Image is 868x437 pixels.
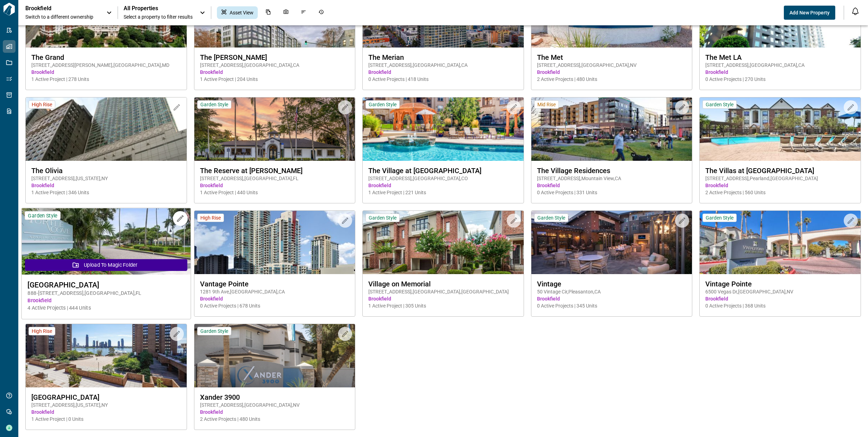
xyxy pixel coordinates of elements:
[368,288,518,295] span: [STREET_ADDRESS] , [GEOGRAPHIC_DATA] , [GEOGRAPHIC_DATA]
[531,211,692,274] img: property-asset
[368,76,518,83] span: 0 Active Projects | 418 Units
[314,6,328,19] div: Job History
[368,53,518,62] span: The Merian
[194,97,355,161] img: property-asset
[705,295,855,302] span: Brookfield
[537,215,565,221] span: Garden Style
[537,288,687,295] span: 50 Vintage Cir , Pleasanton , CA
[27,280,185,289] span: [GEOGRAPHIC_DATA]
[363,211,524,274] img: property-asset
[537,69,687,76] span: Brookfield
[200,62,350,69] span: [STREET_ADDRESS] , [GEOGRAPHIC_DATA] , CA
[200,393,350,401] span: Xander 3900
[200,215,221,221] span: High Rise
[537,53,687,62] span: The Met
[537,280,687,288] span: Vintage
[27,290,185,297] span: 888-[STREET_ADDRESS] , [GEOGRAPHIC_DATA] , FL
[31,416,181,423] span: 1 Active Project | 0 Units
[368,175,518,182] span: [STREET_ADDRESS] , [GEOGRAPHIC_DATA] , CO
[537,62,687,69] span: [STREET_ADDRESS] , [GEOGRAPHIC_DATA] , NV
[200,288,350,295] span: 1281 9th Ave , [GEOGRAPHIC_DATA] , CA
[31,175,181,182] span: [STREET_ADDRESS] , [US_STATE] , NY
[368,62,518,69] span: [STREET_ADDRESS] , [GEOGRAPHIC_DATA] , CA
[368,189,518,196] span: 1 Active Project | 221 Units
[31,53,181,62] span: The Grand
[31,166,181,175] span: The Olivia
[705,182,855,189] span: Brookfield
[200,280,350,288] span: Vantage Pointe
[124,5,193,12] span: All Properties
[32,101,52,108] span: High Rise
[368,166,518,175] span: The Village at [GEOGRAPHIC_DATA]
[31,189,181,196] span: 1 Active Project | 346 Units
[31,69,181,76] span: Brookfield
[279,6,293,19] div: Photos
[27,304,185,312] span: 4 Active Projects | 444 Units
[22,208,191,275] img: property-asset
[200,182,350,189] span: Brookfield
[200,76,350,83] span: 1 Active Project | 204 Units
[705,280,855,288] span: Vintage Pointe
[537,175,687,182] span: [STREET_ADDRESS] , Mountain View , CA
[31,401,181,408] span: [STREET_ADDRESS] , [US_STATE] , NY
[705,175,855,182] span: [STREET_ADDRESS] , Pearland , [GEOGRAPHIC_DATA]
[850,6,861,17] button: Open notification feed
[706,215,733,221] span: Garden Style
[194,324,355,387] img: property-asset
[31,76,181,83] span: 1 Active Project | 278 Units
[537,295,687,302] span: Brookfield
[705,53,855,62] span: The Met LA
[31,182,181,189] span: Brookfield
[705,302,855,309] span: 0 Active Projects | 368 Units
[363,97,524,161] img: property-asset
[124,13,193,20] span: Select a property to filter results
[537,101,556,108] span: Mid Rise
[28,212,57,219] span: Garden Style
[200,328,228,334] span: Garden Style
[705,166,855,175] span: The Villas at [GEOGRAPHIC_DATA]
[705,189,855,196] span: 2 Active Projects | 560 Units
[26,97,187,161] img: property-asset
[368,182,518,189] span: Brookfield
[705,62,855,69] span: [STREET_ADDRESS] , [GEOGRAPHIC_DATA] , CA
[705,69,855,76] span: Brookfield
[706,101,733,108] span: Garden Style
[27,297,185,304] span: Brookfield
[25,259,187,271] button: Upload to Magic Folder
[531,97,692,161] img: property-asset
[200,302,350,309] span: 0 Active Projects | 678 Units
[200,175,350,182] span: [STREET_ADDRESS] , [GEOGRAPHIC_DATA] , FL
[200,101,228,108] span: Garden Style
[368,69,518,76] span: Brookfield
[700,211,861,274] img: property-asset
[369,101,396,108] span: Garden Style
[200,69,350,76] span: Brookfield
[200,416,350,423] span: 2 Active Projects | 480 Units
[789,9,830,16] span: Add New Property
[200,53,350,62] span: The [PERSON_NAME]
[368,280,518,288] span: Village on Memorial
[200,189,350,196] span: 1 Active Project | 440 Units
[26,324,187,387] img: property-asset
[537,166,687,175] span: The Village Residences
[369,215,396,221] span: Garden Style
[700,97,861,161] img: property-asset
[261,6,275,19] div: Documents
[368,295,518,302] span: Brookfield
[194,211,355,274] img: property-asset
[537,182,687,189] span: Brookfield
[25,5,89,12] p: Brookfield
[230,9,254,16] span: Asset View
[537,76,687,83] span: 2 Active Projects | 480 Units
[32,328,52,334] span: High Rise
[705,288,855,295] span: 6500 Vegas Dr , [GEOGRAPHIC_DATA] , NV
[537,302,687,309] span: 0 Active Projects | 345 Units
[25,13,99,20] span: Switch to a different ownership
[200,295,350,302] span: Brookfield
[200,401,350,408] span: [STREET_ADDRESS] , [GEOGRAPHIC_DATA] , NV
[31,408,181,416] span: Brookfield
[31,393,181,401] span: [GEOGRAPHIC_DATA]
[368,302,518,309] span: 1 Active Project | 305 Units
[784,6,835,20] button: Add New Property
[217,6,258,19] div: Asset View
